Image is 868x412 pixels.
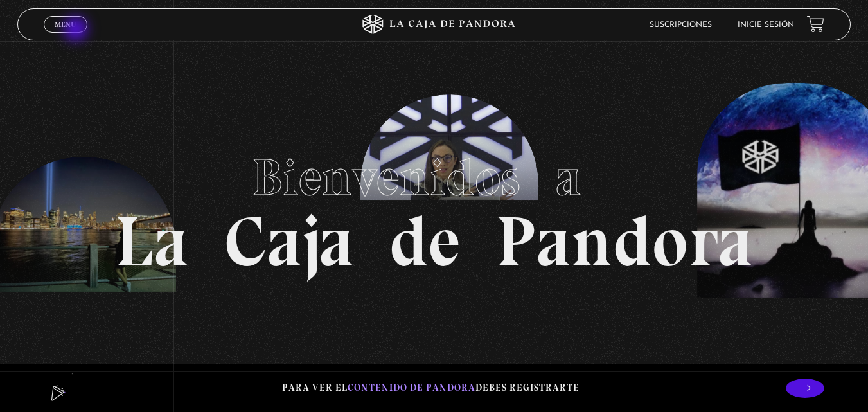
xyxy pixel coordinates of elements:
a: Suscripciones [650,21,712,29]
p: Para ver el debes registrarte [282,379,580,397]
span: Bienvenidos a [252,147,617,208]
a: Inicie sesión [738,21,794,29]
a: View your shopping cart [807,15,824,33]
span: contenido de Pandora [348,382,475,393]
h1: La Caja de Pandora [115,136,753,277]
span: Menu [55,21,76,28]
span: Cerrar [50,31,80,40]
